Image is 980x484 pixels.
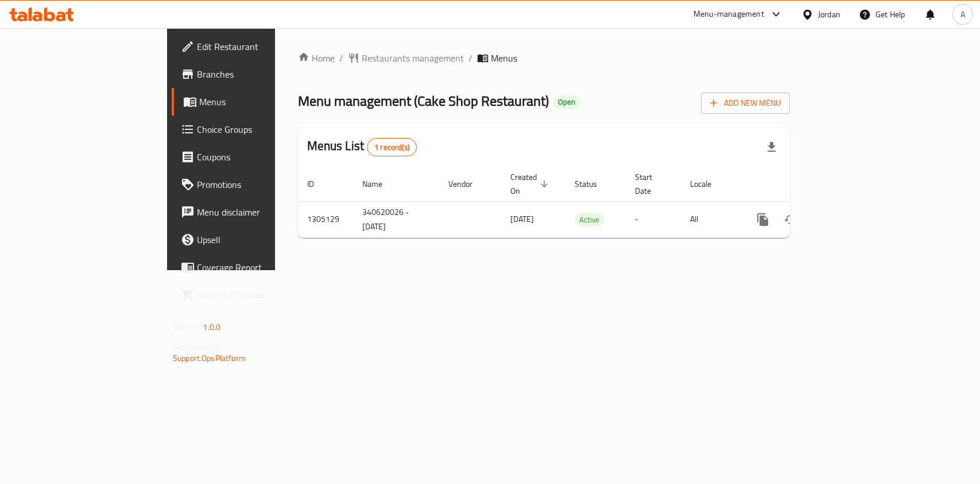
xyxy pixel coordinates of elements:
a: Coverage Report [172,253,331,281]
span: Branches [197,67,321,81]
span: Locale [690,177,726,191]
span: Choice Groups [197,122,321,136]
a: Choice Groups [172,116,331,143]
a: Restaurants management [348,51,464,65]
span: Version: [173,320,201,335]
div: Export file [758,133,785,161]
span: Edit Restaurant [197,40,321,53]
span: 1 record(s) [367,142,416,153]
span: Promotions [197,178,321,191]
span: Active [575,213,604,226]
span: A [960,8,965,21]
a: Upsell [172,226,331,253]
span: Start Date [635,170,667,198]
span: Upsell [197,233,321,247]
button: Change Status [777,206,804,233]
table: enhanced table [298,167,869,238]
div: Total records count [367,138,417,156]
th: Actions [740,167,869,202]
span: [DATE] [510,212,534,226]
span: Status [575,177,612,191]
a: Promotions [172,171,331,198]
a: Coupons [172,143,331,171]
span: Coverage Report [197,260,321,274]
td: 340620026 - [DATE] [353,201,439,237]
span: Name [362,177,397,191]
span: 1.0.0 [203,320,220,335]
td: All [681,201,740,237]
a: Support.OpsPlatform [173,351,246,366]
span: Coupons [197,150,321,164]
a: Grocery Checklist [172,281,331,309]
span: Grocery Checklist [197,288,321,302]
a: Menus [172,88,331,116]
span: Menu management ( Cake Shop Restaurant ) [298,88,549,114]
button: Add New Menu [701,93,790,114]
span: Get support on: [173,339,226,354]
h2: Menus List [307,137,417,156]
span: Open [553,97,580,107]
a: Menu disclaimer [172,198,331,226]
span: Restaurants management [362,51,464,65]
span: Created On [510,170,552,198]
li: / [468,51,472,65]
span: Menu disclaimer [197,205,321,219]
span: Vendor [448,177,487,191]
div: Jordan [818,8,840,21]
span: Menus [199,95,321,109]
div: Open [553,95,580,109]
span: ID [307,177,329,191]
span: Add New Menu [710,96,781,110]
div: Menu-management [694,7,764,21]
a: Branches [172,60,331,88]
td: - [626,201,681,237]
a: Edit Restaurant [172,33,331,60]
li: / [339,51,343,65]
button: more [749,206,777,233]
span: Menus [491,51,517,65]
div: Active [575,213,604,226]
nav: breadcrumb [298,51,790,65]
